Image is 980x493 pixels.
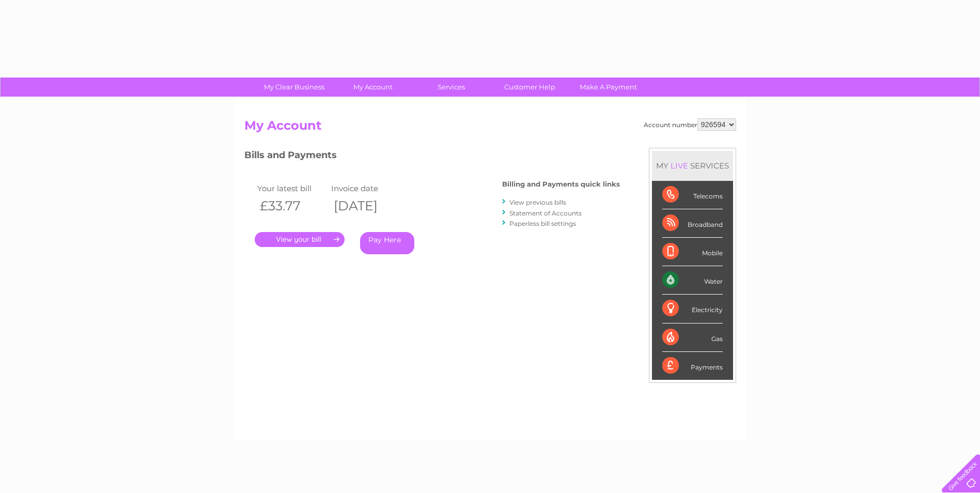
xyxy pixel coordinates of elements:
[487,78,572,97] a: Customer Help
[255,181,329,195] td: Your latest bill
[509,198,566,206] a: View previous bills
[644,118,736,131] div: Account number
[509,209,582,217] a: Statement of Accounts
[662,266,723,295] div: Water
[244,148,620,166] h3: Bills and Payments
[566,78,651,97] a: Make A Payment
[252,78,337,97] a: My Clear Business
[652,151,733,180] div: MY SERVICES
[330,78,415,97] a: My Account
[329,181,403,195] td: Invoice date
[662,295,723,323] div: Electricity
[668,161,690,171] div: LIVE
[509,220,576,227] a: Paperless bill settings
[502,180,620,188] h4: Billing and Payments quick links
[662,209,723,238] div: Broadband
[255,232,345,247] a: .
[360,232,414,254] a: Pay Here
[329,195,403,217] th: [DATE]
[255,195,329,217] th: £33.77
[409,78,494,97] a: Services
[662,352,723,380] div: Payments
[662,323,723,352] div: Gas
[662,238,723,266] div: Mobile
[662,181,723,209] div: Telecoms
[244,118,736,138] h2: My Account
